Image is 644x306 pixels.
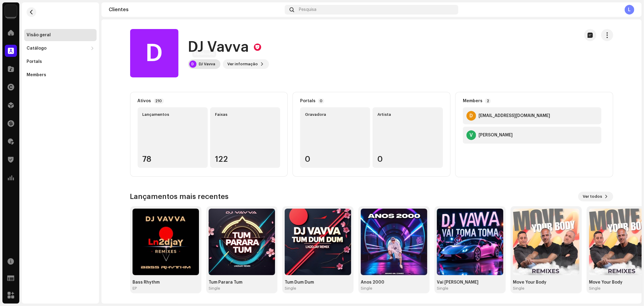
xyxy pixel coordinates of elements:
div: Lançamentos [143,112,203,117]
div: Artista [377,112,438,117]
div: Anos 2000 [361,280,427,285]
h1: DJ Vavva [188,37,249,57]
span: Pesquisa [299,7,316,12]
div: Catálogo [27,46,46,51]
h3: Lançamentos mais recentes [130,192,229,201]
div: DJ Vavva [199,62,216,67]
div: D [189,60,197,68]
div: Valter de Almeida [479,133,513,138]
div: Visão geral [27,33,51,37]
div: Single [589,286,601,291]
div: D [130,29,178,77]
div: Vai [PERSON_NAME] [437,280,503,285]
re-m-nav-item: Visão geral [24,29,97,41]
img: 0a3d3d41-c7fb-4f93-b7b3-82a8b8665ce0 [133,209,199,275]
p-badge: 0 [318,98,324,104]
div: Ativos [138,99,151,103]
img: 8570ccf7-64aa-46bf-9f70-61ee3b8451d8 [5,5,17,17]
p-badge: 210 [154,98,164,104]
div: V [466,130,476,140]
div: djvavva@gmail.com [479,113,550,118]
img: c257b287-54ee-41e2-959d-84c53f7b8e95 [437,209,503,275]
re-m-nav-item: Portals [24,56,97,68]
div: Portals [27,59,42,64]
div: Single [285,286,296,291]
button: Ver todos [578,192,613,201]
span: Ver todos [583,190,602,203]
div: Members [463,99,482,103]
p-badge: 2 [485,98,491,104]
div: Tum Parara Tum [209,280,275,285]
img: abc6dae4-8021-46f1-8f5c-b0199f3bd901 [361,209,427,275]
div: Single [209,286,220,291]
img: 33384cab-70d2-4b34-84f8-d7c0b9d09e16 [209,209,275,275]
div: Members [27,73,46,77]
img: 30c7dcf2-d21d-4ae8-bc3f-5b8f24ac7274 [285,209,351,275]
re-m-nav-item: Members [24,69,97,81]
div: L [625,5,634,15]
div: Bass Rhythm [133,280,199,285]
div: Single [361,286,372,291]
div: EP [133,286,137,291]
div: Portals [300,99,316,103]
div: Tum Dum Dum [285,280,351,285]
div: D [466,111,476,121]
span: Ver informação [228,58,258,70]
div: Move Your Body [513,280,579,285]
div: Single [513,286,524,291]
div: Clientes [109,7,282,12]
div: Faixas [215,112,275,117]
button: Ver informação [223,59,269,69]
re-m-nav-dropdown: Catálogo [24,42,97,54]
img: a620100f-1ad3-487f-821c-88b8967e6757 [513,209,579,275]
div: Gravadora [305,112,365,117]
div: Single [437,286,448,291]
